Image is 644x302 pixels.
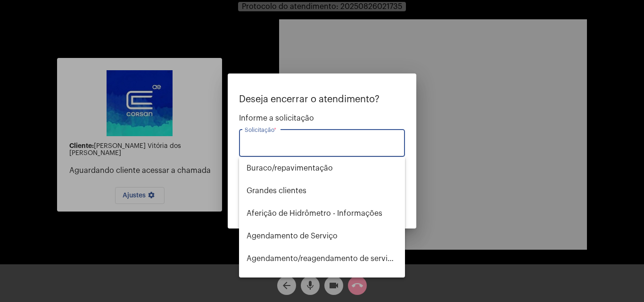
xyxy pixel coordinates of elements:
[245,141,399,149] input: Buscar solicitação
[239,114,405,122] span: Informe a solicitação
[239,94,405,105] p: Deseja encerrar o atendimento?
[247,202,397,225] span: Aferição de Hidrômetro - Informações
[247,225,397,247] span: Agendamento de Serviço
[247,180,397,202] span: ⁠Grandes clientes
[247,270,397,293] span: Alterar nome do usuário na fatura
[247,157,397,180] span: ⁠Buraco/repavimentação
[247,247,397,270] span: Agendamento/reagendamento de serviços - informações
